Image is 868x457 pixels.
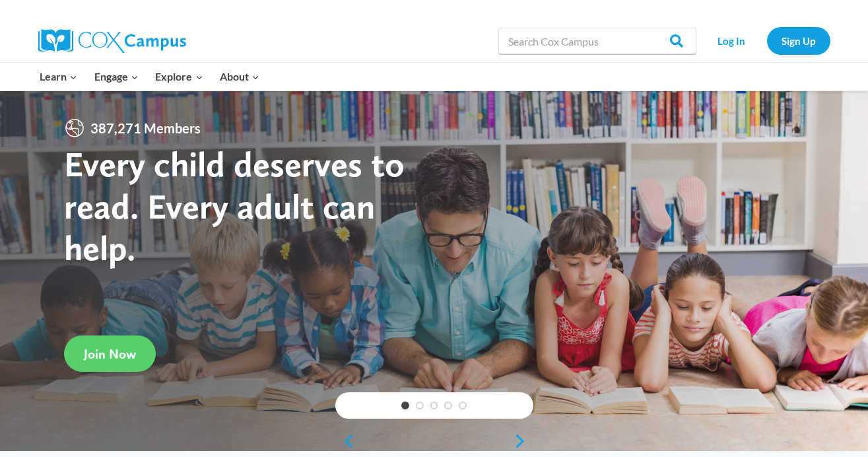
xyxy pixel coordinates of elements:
span: 387,271 Members [85,118,206,139]
a: Log In [703,27,760,54]
div: content slider buttons [335,428,533,454]
a: Sign Up [767,27,830,54]
nav: Primary Navigation [32,63,268,90]
img: Cox Campus [38,29,186,53]
a: 1 [401,402,409,409]
a: 4 [444,402,452,409]
a: 2 [416,402,424,409]
span: Join Now [84,346,136,362]
span: Explore [155,68,203,85]
a: 3 [430,402,438,409]
a: 5 [459,402,467,409]
input: Search Cox Campus [498,28,696,54]
a: previous [335,433,355,449]
span: Engage [94,68,139,85]
nav: Secondary Navigation [703,27,830,54]
span: About [220,68,259,85]
strong: Every child deserves to read. Every adult can help. [64,143,405,269]
a: next [514,433,533,449]
span: Learn [40,68,77,85]
a: Join Now [64,335,156,372]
